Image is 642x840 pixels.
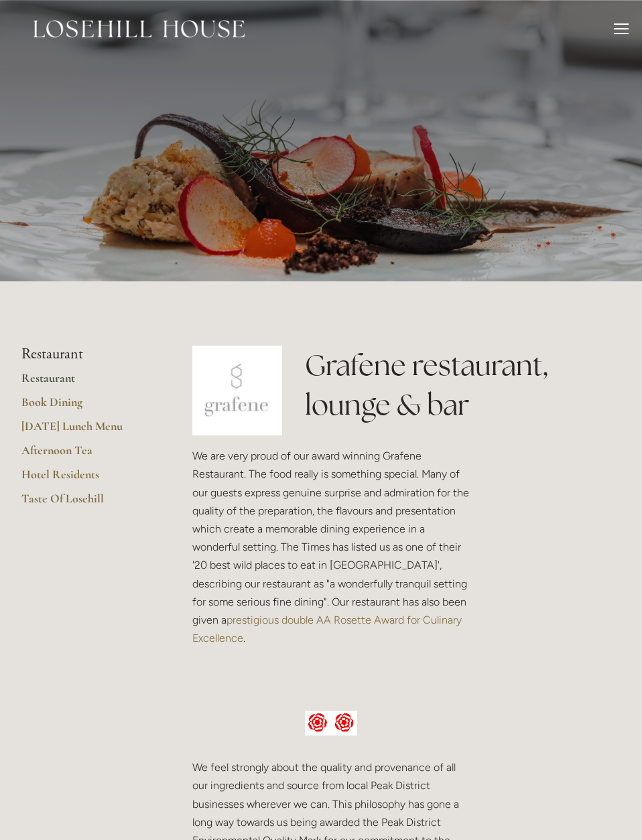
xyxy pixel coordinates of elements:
[21,491,149,515] a: Taste Of Losehill
[305,711,357,736] img: AA culinary excellence.jpg
[305,346,621,425] h1: Grafene restaurant, lounge & bar
[21,467,149,491] a: Hotel Residents
[21,443,149,467] a: Afternoon Tea
[192,614,464,644] a: prestigious double AA Rosette Award for Culinary Excellence
[21,395,149,419] a: Book Dining
[34,20,245,38] img: Losehill House
[21,346,149,363] li: Restaurant
[192,447,470,647] p: We are very proud of our award winning Grafene Restaurant. The food really is something special. ...
[21,419,149,443] a: [DATE] Lunch Menu
[192,346,282,435] img: grafene.jpg
[21,370,149,395] a: Restaurant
